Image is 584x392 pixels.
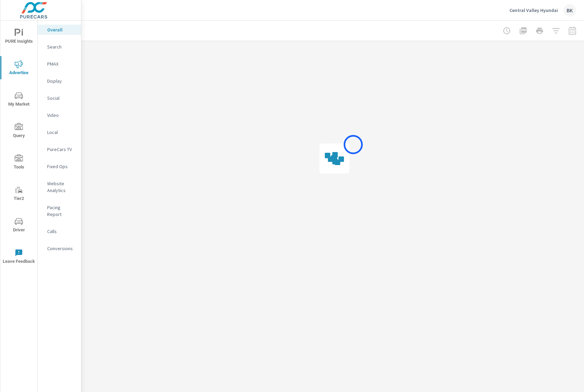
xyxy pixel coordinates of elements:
[47,43,76,50] p: Search
[38,76,81,86] div: Display
[47,26,76,33] p: Overall
[2,154,35,171] span: Tools
[38,59,81,69] div: PMAX
[2,123,35,140] span: Query
[38,161,81,172] div: Fixed Ops
[38,110,81,120] div: Video
[47,146,76,153] p: PureCars TV
[38,42,81,52] div: Search
[0,21,37,272] div: nav menu
[38,144,81,154] div: PureCars TV
[38,25,81,35] div: Overall
[38,127,81,137] div: Local
[47,180,76,194] p: Website Analytics
[2,29,35,45] span: PURE Insights
[2,217,35,234] span: Driver
[38,93,81,103] div: Social
[2,249,35,266] span: Leave Feedback
[38,243,81,254] div: Conversions
[2,92,35,108] span: My Market
[509,7,558,13] p: Central Valley Hyundai
[47,204,76,218] p: Pacing Report
[47,163,76,170] p: Fixed Ops
[47,228,76,235] p: Calls
[38,202,81,219] div: Pacing Report
[47,129,76,136] p: Local
[47,78,76,84] p: Display
[38,178,81,195] div: Website Analytics
[2,60,35,77] span: Advertise
[2,186,35,203] span: Tier2
[38,226,81,236] div: Calls
[47,60,76,67] p: PMAX
[563,4,576,16] div: BK
[47,245,76,252] p: Conversions
[47,112,76,119] p: Video
[47,95,76,102] p: Social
